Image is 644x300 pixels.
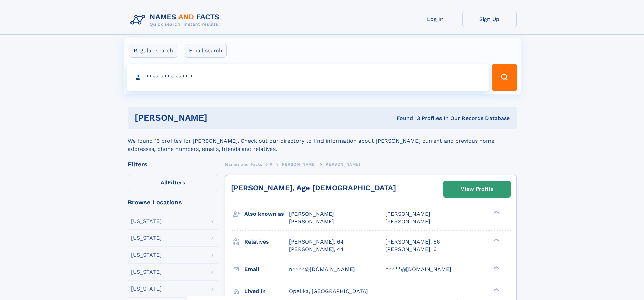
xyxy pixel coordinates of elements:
[492,265,500,270] div: ❯
[289,218,334,225] span: [PERSON_NAME]
[289,238,344,246] a: [PERSON_NAME], 64
[131,286,162,292] div: [US_STATE]
[289,211,334,217] span: [PERSON_NAME]
[127,64,489,91] input: search input
[131,269,162,275] div: [US_STATE]
[461,181,493,197] div: View Profile
[302,115,510,122] div: Found 13 Profiles In Our Records Database
[385,211,430,217] span: [PERSON_NAME]
[128,175,218,191] label: Filters
[131,235,162,241] div: [US_STATE]
[128,199,218,205] div: Browse Locations
[244,208,289,220] h3: Also known as
[128,161,218,167] div: Filters
[289,288,368,294] span: Opelika, [GEOGRAPHIC_DATA]
[161,179,168,186] span: All
[128,11,225,29] img: Logo Names and Facts
[128,129,517,153] div: We found 13 profiles for [PERSON_NAME]. Check out our directory to find information about [PERSON...
[462,11,517,27] a: Sign Up
[385,218,430,225] span: [PERSON_NAME]
[135,114,302,122] h1: [PERSON_NAME]
[225,160,262,168] a: Names and Facts
[492,287,500,292] div: ❯
[444,181,510,197] a: View Profile
[270,160,273,168] a: P
[280,162,316,167] span: [PERSON_NAME]
[289,246,344,253] a: [PERSON_NAME], 44
[244,263,289,275] h3: Email
[280,160,316,168] a: [PERSON_NAME]
[131,252,162,258] div: [US_STATE]
[244,285,289,297] h3: Lived in
[492,238,500,242] div: ❯
[385,246,439,253] a: [PERSON_NAME], 61
[131,218,162,224] div: [US_STATE]
[185,44,227,58] label: Email search
[244,236,289,248] h3: Relatives
[324,162,360,167] span: [PERSON_NAME]
[408,11,462,27] a: Log In
[129,44,177,58] label: Regular search
[231,184,396,192] a: [PERSON_NAME], Age [DEMOGRAPHIC_DATA]
[492,210,500,215] div: ❯
[270,162,273,167] span: P
[492,64,517,91] button: Search Button
[385,238,440,246] a: [PERSON_NAME], 66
